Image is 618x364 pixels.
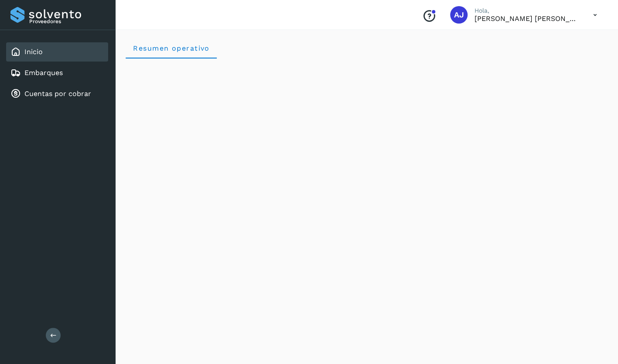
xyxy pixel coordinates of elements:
[6,63,108,82] div: Embarques
[6,42,108,62] div: Inicio
[475,14,579,23] p: Aldo Javier Gamino Ortiz
[29,18,105,24] p: Proveedores
[24,69,63,77] a: Embarques
[24,89,91,98] a: Cuentas por cobrar
[6,84,108,103] div: Cuentas por cobrar
[24,48,43,56] a: Inicio
[133,44,210,52] span: Resumen operativo
[475,7,579,14] p: Hola,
